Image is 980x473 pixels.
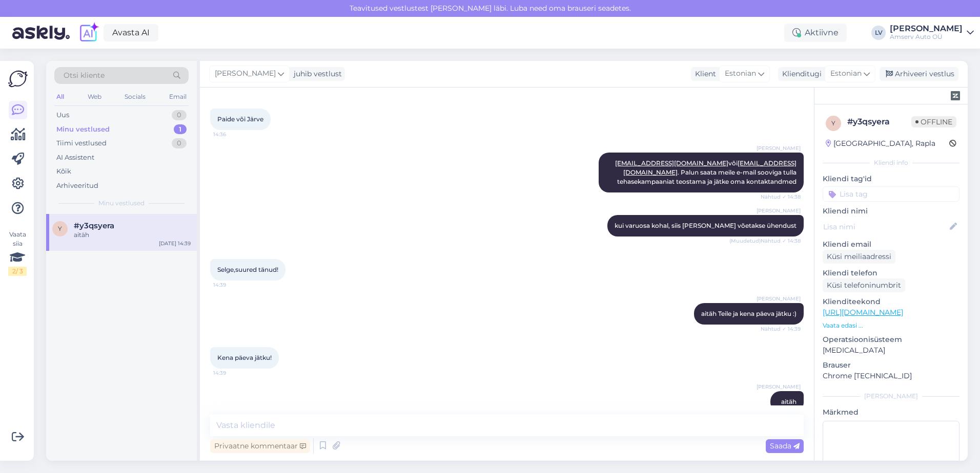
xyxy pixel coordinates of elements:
span: Estonian [725,68,756,79]
p: [MEDICAL_DATA] [823,345,959,356]
input: Lisa nimi [823,221,948,232]
p: Märkmed [823,407,959,418]
div: [PERSON_NAME] [823,392,959,401]
span: Nähtud ✓ 14:39 [761,325,801,333]
span: #y3qsyera [74,221,114,230]
span: 14:39 [213,281,252,289]
span: [PERSON_NAME] [757,144,801,152]
div: Privaatne kommentaar [210,439,310,453]
span: aitäh [781,398,797,405]
span: Estonian [830,68,862,79]
span: kui varuosa kohal, siis [PERSON_NAME] võetakse ühendust [615,222,797,229]
p: Kliendi email [823,239,959,250]
span: [PERSON_NAME] [757,207,801,214]
img: explore-ai [78,22,99,44]
span: Otsi kliente [64,70,105,81]
div: Uus [56,110,69,120]
img: Askly Logo [8,69,28,89]
p: Operatsioonisüsteem [823,334,959,345]
p: Kliendi nimi [823,206,959,217]
p: Vaata edasi ... [823,321,959,330]
div: Vaata siia [8,230,27,276]
div: 0 [172,138,187,148]
p: Kliendi tag'id [823,174,959,184]
a: [URL][DOMAIN_NAME] [823,308,903,317]
a: [EMAIL_ADDRESS][DOMAIN_NAME] [615,159,728,167]
div: [DATE] 14:39 [159,240,191,247]
span: y [58,225,62,232]
div: Amserv Auto OÜ [890,33,963,41]
span: Kena päeva jätku! [217,354,272,361]
span: [PERSON_NAME] [215,68,276,79]
span: 14:39 [213,369,252,377]
a: Avasta AI [104,24,158,41]
div: Arhiveeri vestlus [880,67,958,81]
div: Tiimi vestlused [56,138,107,148]
p: Chrome [TECHNICAL_ID] [823,371,959,381]
input: Lisa tag [823,186,959,202]
div: Minu vestlused [56,124,110,135]
span: Nähtud ✓ 14:38 [761,193,801,201]
div: [GEOGRAPHIC_DATA], Rapla [826,138,935,149]
div: 2 / 3 [8,267,27,276]
span: (Muudetud) Nähtud ✓ 14:38 [729,237,801,245]
span: Paide või Järve [217,115,263,123]
div: LV [871,26,886,40]
div: Socials [122,90,148,103]
div: aitäh [74,230,191,240]
div: Kõik [56,166,71,177]
p: Kliendi telefon [823,268,959,278]
span: y [831,119,835,127]
div: Küsi telefoninumbrit [823,278,905,292]
div: [PERSON_NAME] [890,25,963,33]
span: [PERSON_NAME] [757,295,801,303]
div: Aktiivne [784,24,847,42]
div: 1 [174,124,187,135]
img: zendesk [951,91,960,100]
div: Küsi meiliaadressi [823,250,895,264]
div: Klient [691,69,716,79]
div: AI Assistent [56,153,94,163]
div: Email [167,90,189,103]
div: Kliendi info [823,158,959,167]
a: [PERSON_NAME]Amserv Auto OÜ [890,25,974,41]
span: Selge,suured tänud! [217,266,278,273]
div: Arhiveeritud [56,181,98,191]
div: Web [86,90,104,103]
span: Offline [911,116,956,127]
span: Saada [770,441,800,450]
span: aitäh Teile ja kena päeva jätku :) [701,310,797,317]
span: 14:36 [213,131,252,138]
span: või . Palun saata meile e-mail sooviga tulla tehasekampaaniat teostama ja jätke oma kontaktandmed [615,159,798,185]
div: All [54,90,66,103]
span: Minu vestlused [98,199,145,208]
p: Klienditeekond [823,296,959,307]
span: [PERSON_NAME] [757,383,801,391]
p: Brauser [823,360,959,371]
div: Klienditugi [778,69,822,79]
div: juhib vestlust [290,69,342,79]
div: # y3qsyera [847,116,911,128]
div: 0 [172,110,187,120]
